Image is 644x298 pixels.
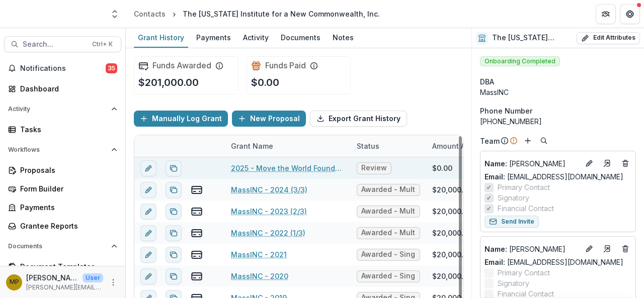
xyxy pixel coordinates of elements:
[480,136,500,146] p: Team
[265,61,306,70] h2: Funds Paid
[277,30,325,45] div: Documents
[20,165,113,175] div: Proposals
[498,203,554,214] span: Financial Contact
[4,101,121,117] button: Open Activity
[522,135,534,147] button: Add
[20,183,113,194] div: Form Builder
[192,28,235,48] a: Payments
[351,135,426,157] div: Status
[480,56,560,66] span: Onboarding Completed
[140,247,156,263] button: edit
[166,182,182,198] button: Duplicate proposal
[498,267,550,278] span: Primary Contact
[225,135,351,157] div: Grant Name
[498,192,529,203] span: Signatory
[485,245,507,253] span: Name :
[4,258,121,275] a: Document Templates
[20,221,113,231] div: Grantee Reports
[4,4,104,24] img: Move the World Foundation logo
[140,268,156,284] button: edit
[140,160,156,176] button: edit
[583,157,595,169] button: Edit
[107,276,119,288] button: More
[239,28,273,48] a: Activity
[8,146,107,153] span: Workflows
[480,106,532,116] span: Phone Number
[152,61,211,70] h2: Funds Awarded
[480,76,494,87] span: DBA
[106,63,117,73] span: 35
[361,185,416,194] span: Awarded - Multi Year
[583,243,595,255] button: Edit
[140,182,156,198] button: edit
[26,283,103,292] p: [PERSON_NAME][EMAIL_ADDRESS][DOMAIN_NAME]
[130,7,384,21] nav: breadcrumb
[329,30,358,45] div: Notes
[191,227,203,239] button: view-payments
[231,228,305,238] a: MassINC - 2022 (1/3)
[485,158,579,169] a: Name: [PERSON_NAME]
[4,121,121,138] a: Tasks
[277,28,325,48] a: Documents
[361,164,387,172] span: Review
[134,111,228,127] button: Manually Log Grant
[619,157,631,169] button: Deletes
[485,244,579,254] p: [PERSON_NAME]
[232,111,306,127] button: New Proposal
[485,258,505,266] span: Email:
[596,4,616,24] button: Partners
[4,180,121,197] a: Form Builder
[426,135,502,157] div: Amount Awarded
[432,228,472,238] div: $20,000.00
[620,4,640,24] button: Get Help
[166,225,182,241] button: Duplicate proposal
[351,141,385,151] div: Status
[166,268,182,284] button: Duplicate proposal
[485,171,623,182] a: Email: [EMAIL_ADDRESS][DOMAIN_NAME]
[26,272,78,283] p: [PERSON_NAME]
[619,243,631,255] button: Deletes
[108,4,122,24] button: Open entity switcher
[432,206,472,217] div: $20,000.00
[20,202,113,213] div: Payments
[480,87,636,97] div: MassINC
[4,238,121,254] button: Open Documents
[192,30,235,45] div: Payments
[166,204,182,220] button: Duplicate proposal
[432,163,452,173] div: $0.00
[191,206,203,218] button: view-payments
[485,244,579,254] a: Name: [PERSON_NAME]
[191,270,203,282] button: view-payments
[134,30,188,45] div: Grant History
[4,80,121,97] a: Dashboard
[4,60,121,76] button: Notifications35
[134,9,166,19] div: Contacts
[361,229,416,237] span: Awarded - Multi Year
[4,199,121,216] a: Payments
[577,32,640,44] button: Edit Attributes
[10,279,19,285] div: Melissa Pappas
[4,218,121,234] a: Grantee Reports
[432,271,472,281] div: $20,000.00
[599,241,615,257] a: Go to contact
[138,75,199,90] p: $201,000.00
[4,36,121,52] button: Search...
[485,159,507,168] span: Name :
[225,141,279,151] div: Grant Name
[485,216,539,228] button: Send Invite
[432,249,472,260] div: $20,000.00
[361,207,416,216] span: Awarded - Multi Year
[8,106,107,113] span: Activity
[329,28,358,48] a: Notes
[191,184,203,196] button: view-payments
[166,160,182,176] button: Duplicate proposal
[20,64,106,73] span: Notifications
[23,40,86,49] span: Search...
[191,249,203,261] button: view-payments
[485,172,505,181] span: Email:
[480,116,636,127] div: [PHONE_NUMBER]
[498,182,550,192] span: Primary Contact
[20,83,113,94] div: Dashboard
